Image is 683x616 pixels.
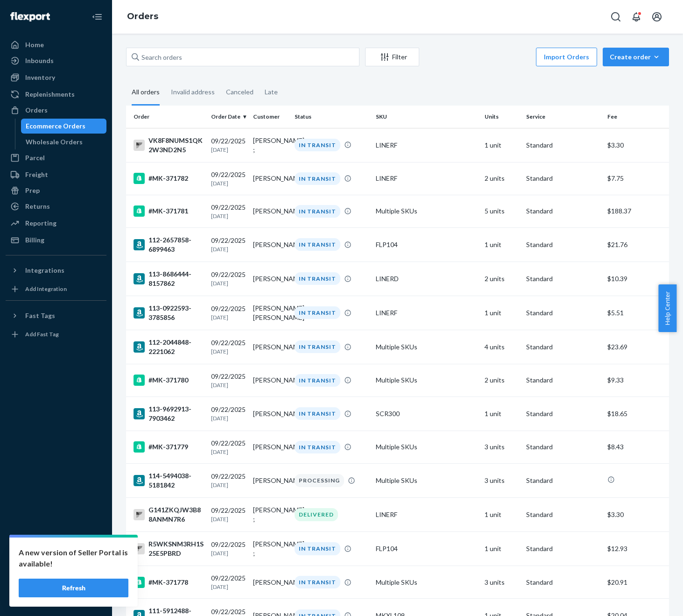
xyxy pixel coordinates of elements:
[211,270,245,287] div: 09/22/2025
[295,474,344,487] div: PROCESSING
[604,195,669,227] td: $188.37
[526,206,600,216] p: Standard
[211,506,245,523] div: 09/22/2025
[6,542,106,557] a: Settings
[372,364,481,397] td: Multiple SKUs
[249,195,291,227] td: [PERSON_NAME]
[481,364,522,397] td: 2 units
[211,574,245,591] div: 09/22/2025
[26,137,83,147] div: Wholesale Orders
[249,566,291,599] td: [PERSON_NAME]
[604,128,669,162] td: $3.30
[134,577,204,588] div: #MK-371778
[6,590,106,605] button: Give Feedback
[134,235,204,254] div: 112-2657858-6899463
[372,330,481,364] td: Multiple SKUs
[6,327,106,342] a: Add Fast Tag
[526,342,600,352] p: Standard
[376,274,477,283] div: LINERD
[249,532,291,566] td: [PERSON_NAME] ;
[604,106,669,128] th: Fee
[126,48,359,66] input: Search orders
[372,431,481,463] td: Multiple SKUs
[211,279,245,287] p: [DATE]
[604,330,669,364] td: $23.69
[6,216,106,231] a: Reporting
[211,472,245,489] div: 09/22/2025
[6,558,106,573] button: Talk to Support
[481,296,522,330] td: 1 unit
[372,195,481,227] td: Multiple SKUs
[6,199,106,214] a: Returns
[6,167,106,182] a: Freight
[366,52,419,62] div: Filter
[211,203,245,220] div: 09/22/2025
[134,375,204,386] div: #MK-371780
[249,296,291,330] td: [PERSON_NAME] [PERSON_NAME]
[376,409,477,418] div: SCR300
[295,139,340,151] div: IN TRANSIT
[526,544,600,553] p: Standard
[6,233,106,248] a: Billing
[134,173,204,184] div: #MK-371782
[211,549,245,557] p: [DATE]
[25,330,59,338] div: Add Fast Tag
[10,12,50,21] img: Flexport logo
[6,103,106,118] a: Orders
[211,439,245,456] div: 09/22/2025
[606,7,625,26] button: Open Search Box
[376,510,477,519] div: LINERF
[295,576,340,588] div: IN TRANSIT
[481,106,522,128] th: Units
[134,539,204,558] div: R5WKSNM3RH1S25E5PBRD
[481,330,522,364] td: 4 units
[481,128,522,162] td: 1 unit
[249,330,291,364] td: [PERSON_NAME]
[526,274,600,283] p: Standard
[226,80,253,104] div: Canceled
[526,240,600,249] p: Standard
[207,106,249,128] th: Order Date
[134,471,204,490] div: 114-5494038-5181842
[6,37,106,52] a: Home
[658,284,676,332] button: Help Center
[211,338,245,355] div: 09/22/2025
[249,227,291,262] td: [PERSON_NAME]
[126,106,207,128] th: Order
[249,464,291,498] td: [PERSON_NAME]
[134,404,204,423] div: 113-9692913-7903462
[295,340,340,353] div: IN TRANSIT
[127,11,158,21] a: Orders
[481,532,522,566] td: 1 unit
[481,227,522,262] td: 1 unit
[372,464,481,498] td: Multiple SKUs
[526,174,600,183] p: Standard
[295,508,338,521] div: DELIVERED
[481,195,522,227] td: 5 units
[295,441,340,453] div: IN TRANSIT
[25,285,67,293] div: Add Integration
[481,431,522,463] td: 3 units
[610,52,662,62] div: Create order
[604,498,669,532] td: $3.30
[25,235,44,245] div: Billing
[25,266,64,275] div: Integrations
[372,106,481,128] th: SKU
[171,80,215,104] div: Invalid address
[6,308,106,323] button: Fast Tags
[604,431,669,463] td: $8.43
[481,262,522,296] td: 2 units
[21,119,107,134] a: Ecommerce Orders
[25,219,56,228] div: Reporting
[526,510,600,519] p: Standard
[265,80,278,104] div: Late
[249,431,291,463] td: [PERSON_NAME]
[249,364,291,397] td: [PERSON_NAME]
[211,304,245,321] div: 09/22/2025
[211,313,245,321] p: [DATE]
[211,212,245,220] p: [DATE]
[536,48,597,66] button: Import Orders
[6,263,106,278] button: Integrations
[249,162,291,195] td: [PERSON_NAME]
[134,269,204,288] div: 113-8686444-8157862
